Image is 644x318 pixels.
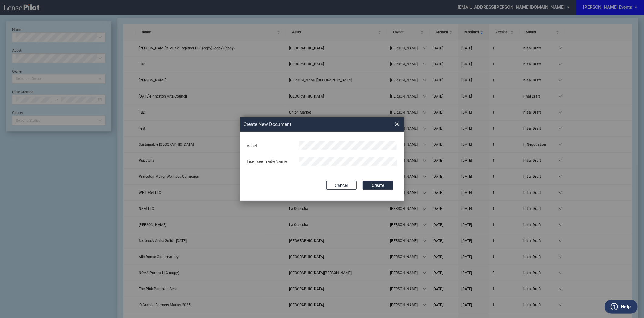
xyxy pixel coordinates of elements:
label: Help [621,303,631,311]
div: Asset [243,143,296,149]
input: Licensee Trade Name [299,157,397,166]
button: Create [363,181,393,190]
h2: Create New Document [244,121,373,128]
div: Licensee Trade Name [243,159,296,165]
button: Cancel [326,181,357,190]
md-dialog: Create New ... [240,117,404,201]
span: × [395,119,399,129]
